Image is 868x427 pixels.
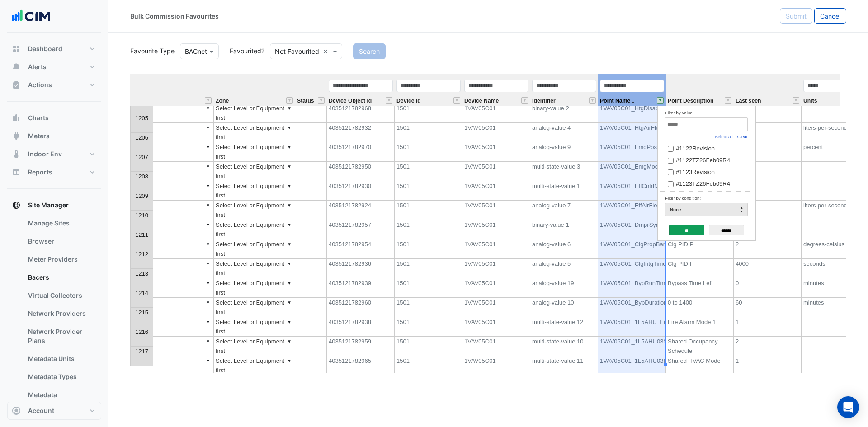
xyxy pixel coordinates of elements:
[668,98,713,104] span: Point Description
[214,298,295,317] td: Select Level or Equipment first
[734,337,802,356] td: 2
[286,201,293,210] div: ▼
[214,103,295,123] td: Select Level or Equipment first
[530,239,598,259] td: analog-value 6
[204,123,212,132] div: ▼
[462,259,530,278] td: 1VAV05C01
[668,146,674,152] input: Unchecked
[135,115,148,122] span: 1205
[204,142,212,152] div: ▼
[734,220,802,239] td: 0
[676,145,715,152] span: #1122Revision
[598,123,666,142] td: 1VAV05C01_HtgAirFlowSp
[12,44,21,53] app-icon: Dashboard
[665,165,741,177] td: #1123Revision
[327,298,395,317] td: 4035121782960
[327,220,395,239] td: 4035121782957
[12,113,21,122] app-icon: Charts
[737,134,748,139] a: Clear
[395,317,462,337] td: 1501
[216,98,229,104] span: Zone
[135,290,148,296] span: 1214
[327,337,395,356] td: 4035121782959
[462,201,530,220] td: 1VAV05C01
[135,154,148,160] span: 1207
[21,250,101,268] a: Meter Providers
[668,169,674,175] input: Unchecked
[665,108,748,117] div: Filter by value:
[21,214,101,232] a: Manage Sites
[462,337,530,356] td: 1VAV05C01
[204,181,212,191] div: ▼
[7,196,101,214] button: Site Manager
[530,220,598,239] td: binary-value 1
[734,259,802,278] td: 4000
[12,62,21,71] app-icon: Alerts
[462,298,530,317] td: 1VAV05C01
[21,268,101,286] a: Bacers
[12,201,21,210] app-icon: Site Manager
[734,356,802,375] td: 1
[598,298,666,317] td: 1VAV05C01_BypDuration
[12,131,21,141] app-icon: Meters
[734,201,802,220] td: 142
[395,181,462,201] td: 1501
[327,181,395,201] td: 4035121782930
[598,317,666,337] td: 1VAV05C01_1L5AHU_FireMdN_Sh
[204,103,212,113] div: ▼
[530,278,598,298] td: analog-value 19
[135,134,148,141] span: 1206
[598,162,666,181] td: 1VAV05C01_EmgMode
[598,337,666,356] td: 1VAV05C01_1L5AHU03SchedOcc_Sh
[665,193,748,203] div: Filter by condition:
[286,220,293,230] div: ▼
[7,58,101,76] button: Alerts
[715,131,733,141] div: Select all
[658,219,755,240] td: Action bar
[327,201,395,220] td: 4035121782924
[598,142,666,162] td: 1VAV05C01_EmgPos
[666,337,734,356] td: Shared Occupancy Schedule
[214,201,295,220] td: Select Level or Equipment first
[135,231,148,238] span: 1211
[286,142,293,152] div: ▼
[204,220,212,230] div: ▼
[21,232,101,250] a: Browser
[462,181,530,201] td: 1VAV05C01
[204,278,212,288] div: ▼
[665,203,748,216] div: None
[530,337,598,356] td: multi-state-value 10
[737,131,748,141] div: Clear
[600,98,630,104] span: Point Name
[734,123,802,142] td: 142
[665,153,741,165] td: #1122TZ26Feb09R4
[734,181,802,201] td: 2
[204,239,212,249] div: ▼
[7,40,101,58] button: Dashboard
[462,103,530,123] td: 1VAV05C01
[462,239,530,259] td: 1VAV05C01
[395,259,462,278] td: 1501
[530,356,598,375] td: multi-state-value 11
[327,239,395,259] td: 4035121782954
[286,278,293,288] div: ▼
[715,134,733,139] a: Select all
[214,181,295,201] td: Select Level or Equipment first
[7,145,101,163] button: Indoor Env
[464,98,499,104] span: Device Name
[135,328,148,335] span: 1216
[7,109,101,127] button: Charts
[135,212,148,219] span: 1210
[395,298,462,317] td: 1501
[598,201,666,220] td: 1VAV05C01_EffAirFlowSp
[130,11,219,21] div: Bulk Commission Favourites
[21,368,101,386] a: Metadata Types
[598,103,666,123] td: 1VAV05C01_HtgDisable
[214,123,295,142] td: Select Level or Equipment first
[12,80,21,89] app-icon: Actions
[28,131,50,141] span: Meters
[658,192,755,219] td: Filter by condition:
[820,12,840,20] span: Cancel
[28,201,69,210] span: Site Manager
[7,163,101,181] button: Reports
